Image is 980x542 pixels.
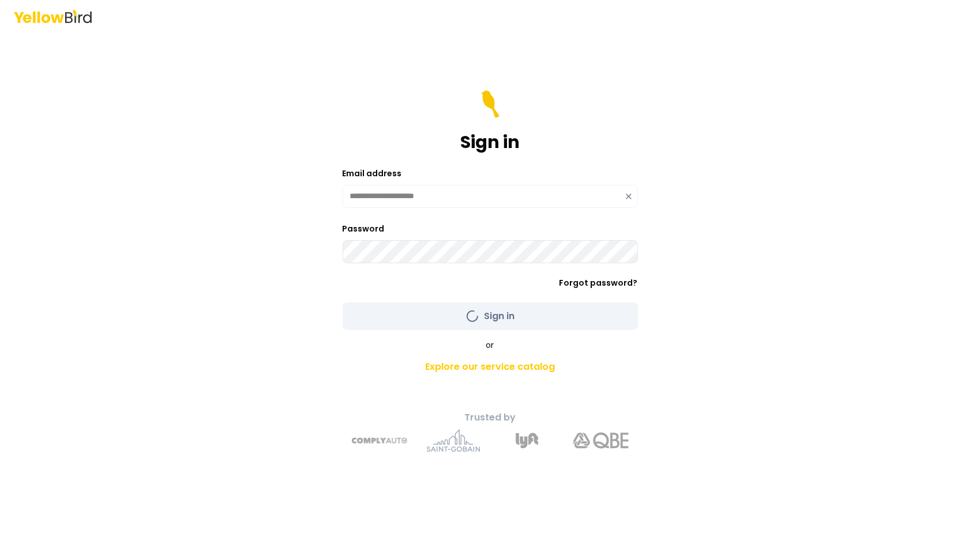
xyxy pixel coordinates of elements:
span: or [486,339,494,351]
a: Forgot password? [560,277,638,289]
p: Trusted by [287,411,693,424]
h1: Sign in [460,132,520,153]
label: Email address [343,168,402,179]
a: Explore our service catalog [287,355,693,378]
label: Password [343,223,385,234]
